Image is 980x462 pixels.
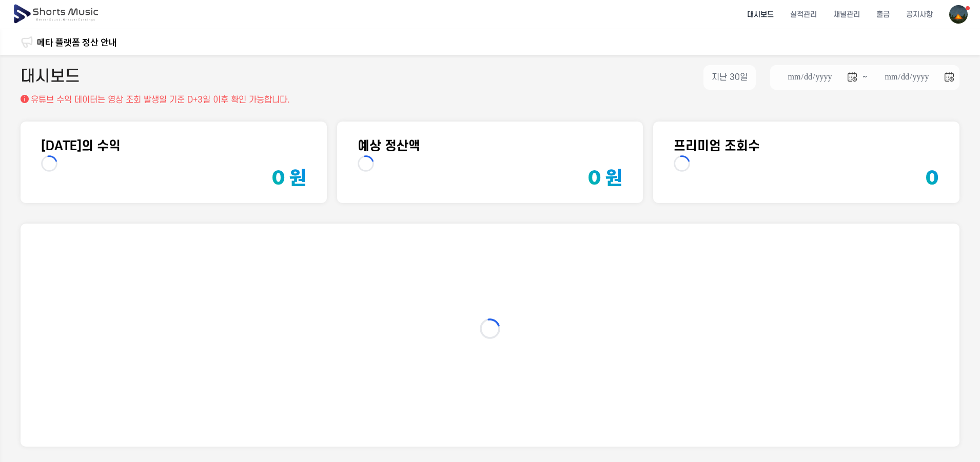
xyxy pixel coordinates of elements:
span: 0 원 [587,166,622,189]
a: 메타 플랫폼 정산 안내 [37,35,117,49]
h2: 대시보드 [21,65,80,90]
a: 출금 [868,1,898,28]
dt: [DATE]의 수익 [41,137,306,155]
a: 대시보드 [739,1,782,28]
span: 0 원 [271,166,306,189]
dd: 0 [925,155,939,188]
dt: 예상 정산액 [358,137,623,155]
button: 지난 30일 [703,65,756,90]
a: 채널관리 [825,1,868,28]
a: 공지사항 [898,1,941,28]
a: 실적관리 [782,1,825,28]
p: 유튜브 수익 데이터는 영상 조회 발생일 기준 D+3일 이후 확인 가능합니다. [31,94,290,106]
img: 사용자 이미지 [949,5,968,24]
img: 알림 아이콘 [21,36,33,48]
li: ~ [770,65,959,90]
dt: 프리미엄 조회수 [674,137,939,155]
img: 설명 아이콘 [21,95,29,103]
